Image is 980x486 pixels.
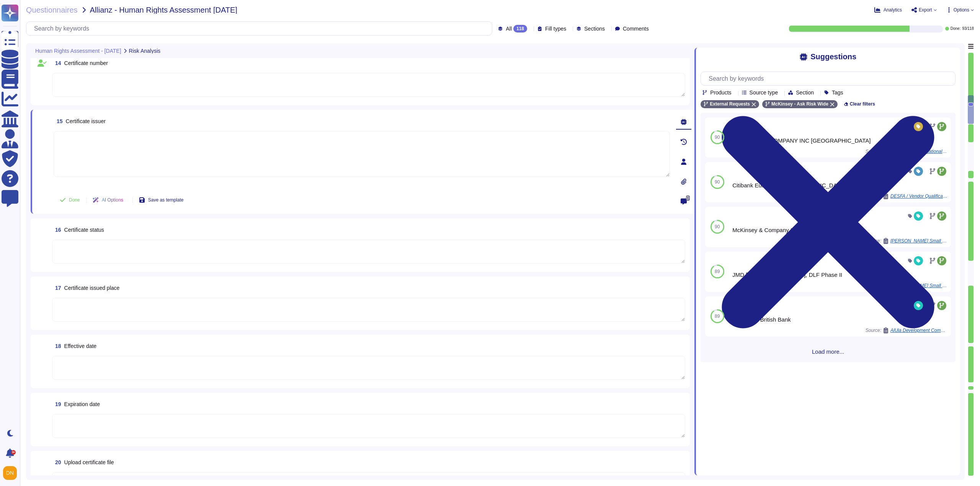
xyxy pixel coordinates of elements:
span: Options [954,8,969,12]
span: Done: [951,27,961,31]
span: Done [69,198,80,202]
span: Save as template [148,198,184,202]
span: AI Options [102,198,123,202]
input: Search by keywords [30,22,492,35]
span: 18 [52,343,61,349]
span: Export [919,8,932,12]
span: 20 [52,460,61,465]
span: Upload certificate file [64,459,114,465]
span: 90 [715,180,720,184]
span: Expiration date [64,401,100,407]
span: All [506,26,512,31]
img: user [3,466,17,480]
span: Comments [623,26,649,31]
span: Certificate issuer [66,118,106,124]
span: 19 [52,401,61,407]
input: Search by keywords [705,72,955,85]
span: Analytics [884,8,902,12]
span: Certificate number [64,60,108,66]
span: 89 [715,269,720,274]
span: 16 [52,227,61,232]
span: Sections [584,26,605,31]
span: 14 [52,60,61,66]
span: 90 [715,135,720,140]
button: user [2,465,22,481]
span: Certificate issued place [64,285,120,291]
div: 9+ [11,450,16,455]
span: Risk Analysis [129,48,160,54]
span: Allianz - Human Rights Assessment [DATE] [90,6,237,14]
span: Certificate status [64,227,104,233]
button: Analytics [874,7,902,13]
button: Done [54,192,86,208]
span: 90 [715,224,720,229]
span: Effective date [64,343,97,349]
span: 89 [715,314,720,319]
span: 0 [686,195,690,201]
span: Human Rights Assessment - [DATE] [35,48,121,54]
span: 93 / 118 [962,27,974,31]
span: 15 [54,119,63,124]
span: 17 [52,285,61,291]
button: Save as template [133,192,190,208]
span: Questionnaires [26,6,78,14]
span: Fill types [545,26,566,31]
div: 118 [513,25,527,33]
